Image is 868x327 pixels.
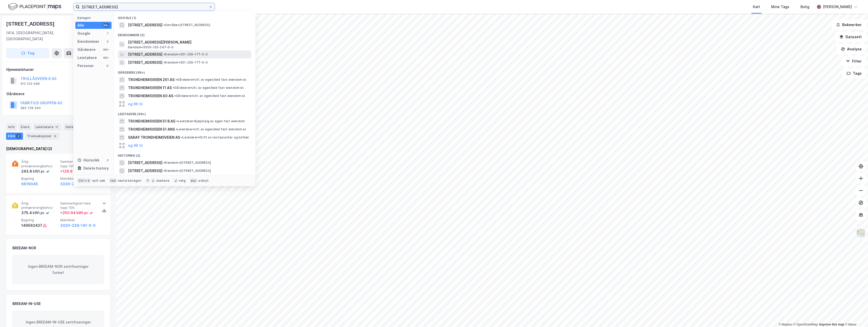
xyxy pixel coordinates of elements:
[163,169,211,173] span: Eiendom • [STREET_ADDRESS]
[176,119,245,123] span: Leietaker • Kjøp/salg av egen fast eiendom
[6,67,110,73] div: Hjemmelshaver
[856,228,866,238] img: Z
[60,181,96,187] button: 3020-239-141-0-0
[60,222,96,229] button: 3020-239-141-0-0
[128,101,143,107] button: og 96 til
[128,22,162,28] span: [STREET_ADDRESS]
[173,86,244,90] span: Gårdeiere • Utl. av egen/leid fast eiendom el.
[6,124,17,131] div: Info
[842,56,866,66] button: Filter
[823,4,852,10] div: [PERSON_NAME]
[12,255,104,284] div: Ingen BREEAM-NOR sertifiseringer funnet
[114,67,255,76] div: Gårdeiere (99+)
[60,176,97,181] span: Matrikkel
[163,169,165,173] span: •
[753,4,760,10] div: Kart
[25,133,60,140] div: Transaksjoner
[102,23,110,27] div: 99+
[163,60,165,64] span: •
[176,78,177,81] span: •
[21,176,58,181] span: Bygning
[77,157,99,163] div: Historikk
[118,179,142,183] div: neste kategori
[128,51,162,57] span: [STREET_ADDRESS]
[181,135,183,139] span: •
[173,86,174,90] span: •
[6,91,110,97] div: Gårdeiere
[16,134,21,139] div: 2
[128,142,143,149] button: og 96 til
[32,168,50,174] div: kWt pr. ㎡
[128,77,175,83] span: TRONDHEIMSVEIEN 251 AS
[6,30,78,42] div: 1414, [GEOGRAPHIC_DATA], [GEOGRAPHIC_DATA]
[77,47,96,53] div: Gårdeiere
[156,179,169,183] div: markere
[843,303,868,327] div: Kontrollprogram for chat
[77,178,91,183] div: Ctrl + k
[163,52,208,56] span: Eiendom • 301-229-177-0-0
[793,323,818,326] a: OpenStreetMap
[128,118,175,124] span: TRONDHEIMSVEIEN 51 B AS
[771,4,789,10] div: Mine Tags
[77,63,94,69] div: Personer
[174,94,176,98] span: •
[53,134,58,139] div: 9
[77,22,84,28] div: Alle
[163,161,165,165] span: •
[21,222,42,229] div: 149562427
[8,2,61,11] img: logo.f888ab2527a4732fd821a326f86c7f29.svg
[190,178,198,183] div: esc
[63,124,82,131] div: Datasett
[176,127,247,131] span: Leietaker • Utl. av egen/leid fast eiendom el.
[176,127,177,131] span: •
[77,30,90,36] div: Google
[128,168,162,174] span: [STREET_ADDRESS]
[60,210,93,216] div: + 250.94 kWt pr. ㎡
[12,245,36,251] div: BREEAM-NOR
[128,59,162,66] span: [STREET_ADDRESS]
[819,323,844,326] a: Improve this map
[21,159,58,168] span: Årlig primærenergibehov
[176,119,178,123] span: •
[60,201,97,210] span: Sammenlignet med topp 15%
[174,94,246,98] span: Gårdeiere • Utl. av egen/leid fast eiendom el.
[114,108,255,117] div: Leietakere (99+)
[21,201,58,210] span: Årlig primærenergibehov
[21,218,58,222] span: Bygning
[105,158,110,162] div: 2
[128,85,172,91] span: TRONDHEIMSVEIEN 11 AS
[800,4,809,10] div: Bolig
[163,161,211,165] span: Eiendom • [STREET_ADDRESS]
[176,78,247,82] span: Gårdeiere • Utl. av egen/leid fast eiendom el.
[102,56,110,60] div: 99+
[128,160,162,166] span: [STREET_ADDRESS]
[80,3,209,11] input: Søk på adresse, matrikkel, gårdeiere, leietakere eller personer
[778,323,792,326] a: Mapbox
[114,29,255,38] div: Eiendommer (3)
[92,179,105,183] div: nytt søk
[105,31,110,35] div: 1
[109,178,117,183] div: tab
[114,12,255,21] div: Google (1)
[21,210,49,216] div: 375.4
[128,93,173,99] span: TRONDHEIMSVEIEN 80 AS
[832,20,866,30] button: Bokmerker
[60,218,97,222] span: Matrikkel
[835,32,866,42] button: Datasett
[128,39,249,45] span: [STREET_ADDRESS][PERSON_NAME]
[6,20,56,28] div: [STREET_ADDRESS]
[102,48,110,52] div: 99+
[6,48,50,58] button: Tag
[20,82,40,86] div: 912 103 498
[77,55,97,61] div: Leietakere
[21,181,38,187] button: 6619045
[128,45,173,49] span: Eiendom • 5055-102-247-0-0
[179,179,186,183] div: velg
[163,60,208,65] span: Eiendom • 301-229-177-0-0
[33,124,61,131] div: Leietakere
[843,303,868,327] iframe: Chat Widget
[6,133,23,140] div: ESG
[12,301,41,307] div: BREEAM-IN-USE
[842,68,866,78] button: Tags
[181,135,249,139] span: Leietaker • Drift av restauranter og kafeer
